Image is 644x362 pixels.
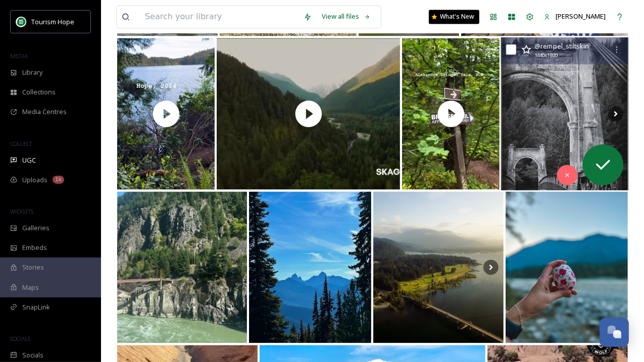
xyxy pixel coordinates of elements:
[22,283,39,292] span: Maps
[31,17,74,26] span: Tourism Hope
[22,263,44,272] span: Stories
[600,318,629,347] button: Open Chat
[117,191,247,343] img: #Hellsgate #travelling #rockymountaineer #wallsabout
[373,191,504,343] img: WAYS TO PLAY. September is the sweet spot for golf lovers - temperatures are cooler, there’s a re...
[22,350,43,360] span: Socials
[217,38,400,189] img: thumbnail
[10,208,33,215] span: WIDGETS
[402,38,500,189] img: thumbnail
[22,175,47,185] span: Uploads
[22,107,67,117] span: Media Centres
[140,6,299,28] input: Search your library
[22,87,56,97] span: Collections
[506,191,628,343] img: Officially calling it: Halloween season has begun! Pink bows, pumpkins, and a rock with major gir...
[22,302,50,312] span: SnapLink
[16,17,26,27] img: logo.png
[22,68,42,77] span: Library
[501,37,628,190] img: Alexandra bridge built in 1926, but stands on the abutments and retaining walls from a bridge in ...
[22,156,36,165] span: UGC
[10,335,30,342] span: SOCIALS
[317,7,376,26] a: View all files
[22,243,47,252] span: Embeds
[10,140,32,147] span: COLLECT
[556,12,606,21] span: [PERSON_NAME]
[535,41,589,50] span: @ rempel_stiltskin
[539,7,611,26] a: [PERSON_NAME]
[10,52,28,60] span: MEDIA
[22,223,49,233] span: Galleries
[249,191,371,343] img: The ridge in the middle kinda looks like the back of a stegosaurus ⛰️ #mountainridge #manningpark...
[535,52,558,60] span: 1440 x 1920
[117,38,215,189] img: thumbnail
[53,176,64,184] div: 1k
[429,10,479,24] a: What's New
